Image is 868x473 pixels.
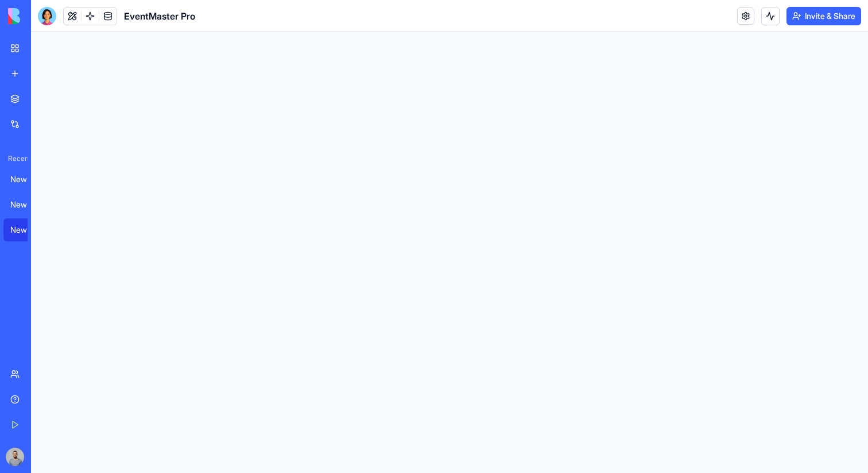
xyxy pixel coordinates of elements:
[786,7,861,25] button: Invite & Share
[124,9,195,23] span: EventMaster Pro
[3,168,49,191] a: New App
[8,8,79,24] img: logo
[6,448,24,466] img: image_123650291_bsq8ao.jpg
[10,224,42,236] div: New App
[3,154,28,163] span: Recent
[3,218,49,241] a: New App
[10,174,42,185] div: New App
[3,193,49,216] a: New App
[10,199,42,210] div: New App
